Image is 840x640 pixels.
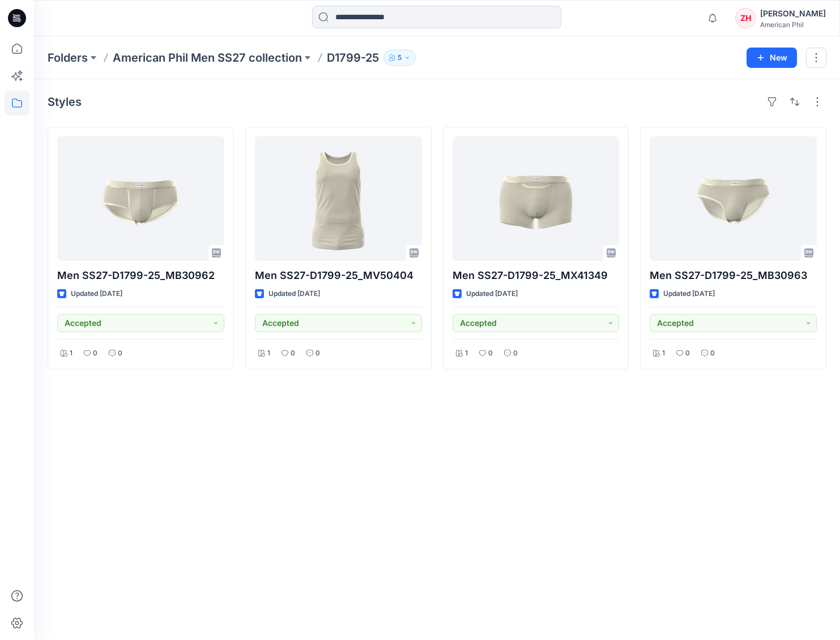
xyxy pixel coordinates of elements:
[453,136,620,261] a: Men SS27-D1799-25_MX41349
[255,268,422,284] p: Men SS27-D1799-25_MV50404
[267,347,270,359] p: 1
[113,50,302,66] a: American Phil Men SS27 collection
[398,51,402,64] p: 5
[650,136,817,261] a: Men SS27-D1799-25_MB30963
[70,347,73,359] p: 1
[291,347,295,359] p: 0
[662,347,665,359] p: 1
[48,50,88,66] a: Folders
[57,268,224,284] p: Men SS27-D1799-25_MB30962
[453,268,620,284] p: Men SS27-D1799-25_MX41349
[327,50,379,66] p: D1799-25
[747,48,797,68] button: New
[255,136,422,261] a: Men SS27-D1799-25_MV50404
[735,8,756,28] div: ZH
[760,7,826,20] div: [PERSON_NAME]
[465,347,468,359] p: 1
[513,347,518,359] p: 0
[466,288,518,300] p: Updated [DATE]
[710,347,715,359] p: 0
[93,347,97,359] p: 0
[57,136,224,261] a: Men SS27-D1799-25_MB30962
[268,288,320,300] p: Updated [DATE]
[118,347,122,359] p: 0
[663,288,715,300] p: Updated [DATE]
[650,268,817,284] p: Men SS27-D1799-25_MB30963
[48,95,82,109] h4: Styles
[315,347,320,359] p: 0
[685,347,690,359] p: 0
[383,50,416,66] button: 5
[71,288,122,300] p: Updated [DATE]
[760,20,826,29] div: American Phil
[488,347,493,359] p: 0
